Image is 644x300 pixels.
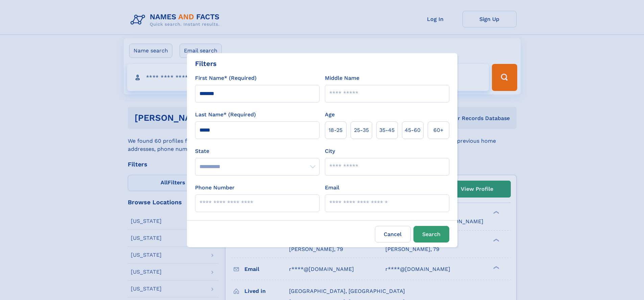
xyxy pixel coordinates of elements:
[195,147,319,155] label: State
[413,226,449,243] button: Search
[195,111,256,119] label: Last Name* (Required)
[325,74,359,82] label: Middle Name
[195,184,235,192] label: Phone Number
[195,74,257,82] label: First Name* (Required)
[354,126,369,134] span: 25‑35
[325,111,335,119] label: Age
[379,126,395,134] span: 35‑45
[325,147,335,155] label: City
[325,184,339,192] label: Email
[405,126,421,134] span: 45‑60
[195,59,217,69] div: Filters
[329,126,342,134] span: 18‑25
[433,126,444,134] span: 60+
[375,226,411,243] label: Cancel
